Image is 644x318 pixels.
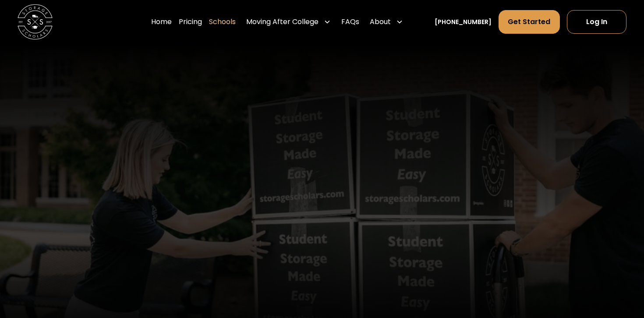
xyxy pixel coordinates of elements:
div: Moving After College [243,10,334,34]
div: About [366,10,407,34]
a: Schools [209,10,236,34]
img: Storage Scholars main logo [18,4,53,39]
a: [PHONE_NUMBER] [435,18,492,27]
div: About [370,17,391,27]
a: FAQs [341,10,359,34]
a: Log In [567,10,626,34]
div: Moving After College [246,17,318,27]
a: Get Started [499,10,559,34]
a: Home [151,10,172,34]
a: Pricing [179,10,202,34]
